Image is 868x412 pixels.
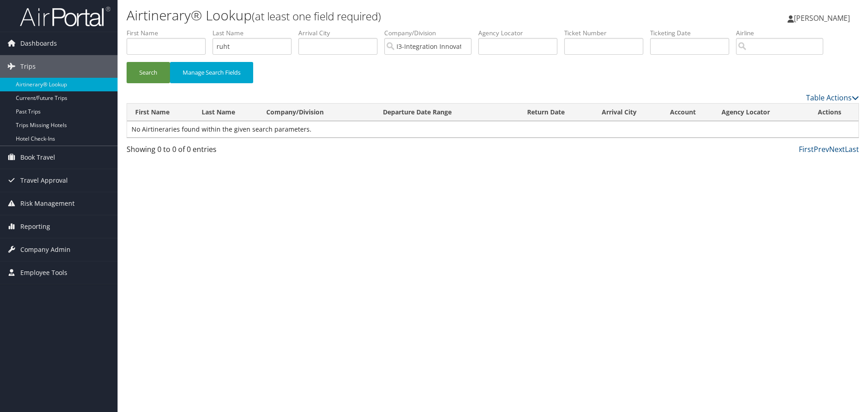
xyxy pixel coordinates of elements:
[375,104,519,121] th: Departure Date Range: activate to sort column ascending
[20,261,67,284] span: Employee Tools
[127,28,212,38] label: First Name
[258,104,374,121] th: Company/Division
[20,55,36,78] span: Trips
[127,121,859,137] td: No Airtineraries found within the given search parameters.
[20,169,68,192] span: Travel Approval
[829,144,845,154] a: Next
[20,192,75,215] span: Risk Management
[810,104,859,121] th: Actions
[594,104,662,121] th: Arrival City: activate to sort column ascending
[845,144,859,154] a: Last
[650,28,736,38] label: Ticketing Date
[20,146,55,169] span: Book Travel
[252,9,381,24] small: (at least one field required)
[170,62,253,83] button: Manage Search Fields
[20,32,57,55] span: Dashboards
[193,104,258,121] th: Last Name: activate to sort column ascending
[662,104,713,121] th: Account: activate to sort column ascending
[298,28,384,38] label: Arrival City
[794,13,850,23] span: [PERSON_NAME]
[127,62,170,83] button: Search
[20,215,50,238] span: Reporting
[736,28,830,38] label: Airline
[212,28,298,38] label: Last Name
[20,238,71,261] span: Company Admin
[478,28,564,38] label: Agency Locator
[384,28,478,38] label: Company/Division
[127,144,300,159] div: Showing 0 to 0 of 0 entries
[127,104,193,121] th: First Name: activate to sort column ascending
[713,104,810,121] th: Agency Locator: activate to sort column ascending
[806,93,859,103] a: Table Actions
[20,6,110,27] img: airportal-logo.png
[788,5,859,32] a: [PERSON_NAME]
[519,104,594,121] th: Return Date: activate to sort column ascending
[127,6,615,25] h1: Airtinerary® Lookup
[564,28,650,38] label: Ticket Number
[814,144,829,154] a: Prev
[799,144,814,154] a: First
